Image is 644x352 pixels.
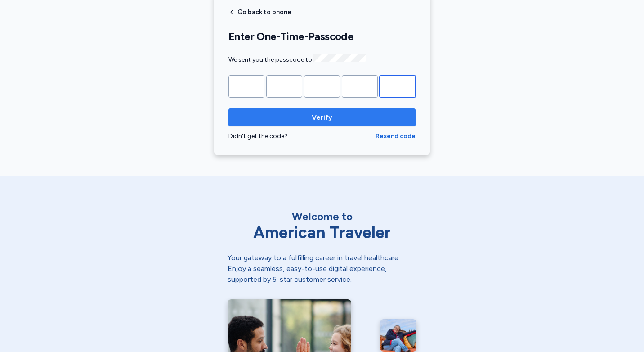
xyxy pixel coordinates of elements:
[342,75,378,98] input: Please enter OTP character 4
[228,9,291,16] button: Go back to phone
[228,253,416,285] div: Your gateway to a fulfilling career in travel healthcare. Enjoy a seamless, easy-to-use digital e...
[228,108,416,126] button: Verify
[228,132,376,141] div: Didn't get the code?
[380,75,416,98] input: Please enter OTP character 5
[266,75,302,98] input: Please enter OTP character 2
[228,30,416,43] h1: Enter One-Time-Passcode
[312,112,332,123] span: Verify
[380,319,416,352] img: ER nurse relaxing after a long day
[228,224,416,242] div: American Traveler
[237,9,291,15] span: Go back to phone
[228,209,416,224] div: Welcome to
[228,56,366,63] span: We sent you the passcode to
[228,75,264,98] input: Please enter OTP character 1
[304,75,340,98] input: Please enter OTP character 3
[376,132,416,141] button: Resend code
